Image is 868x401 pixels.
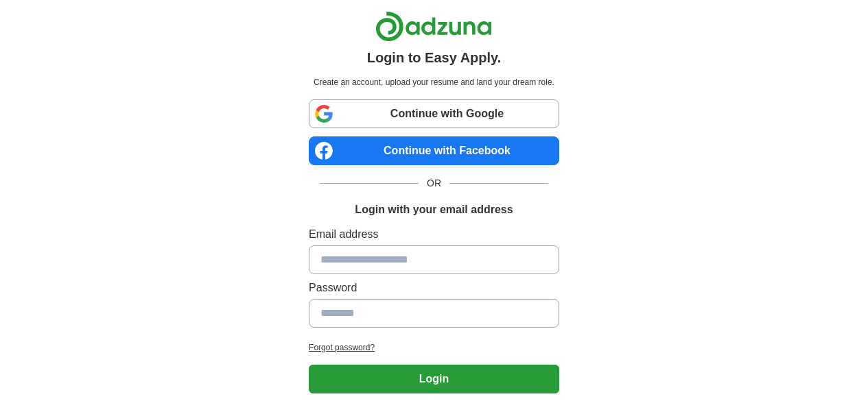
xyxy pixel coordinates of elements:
[375,11,492,42] img: Adzuna logo
[309,136,559,165] a: Continue with Facebook
[312,76,556,88] p: Create an account, upload your resume and land your dream role.
[309,341,559,354] a: Forgot password?
[309,365,559,393] button: Login
[309,280,559,296] label: Password
[355,202,513,218] h1: Login with your email address
[419,176,449,191] span: OR
[309,226,559,243] label: Email address
[367,47,502,68] h1: Login to Easy Apply.
[309,99,559,128] a: Continue with Google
